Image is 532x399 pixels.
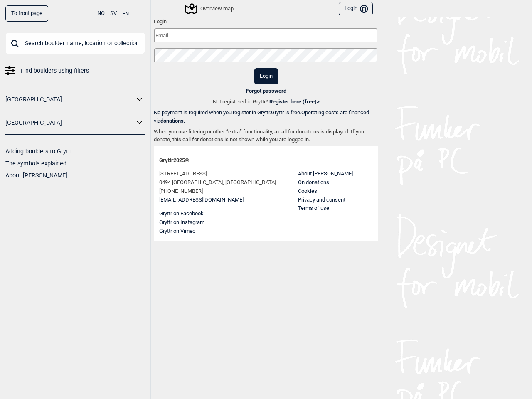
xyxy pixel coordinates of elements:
[154,28,378,43] input: Email
[97,5,105,22] button: NO
[159,178,276,187] span: 0494 [GEOGRAPHIC_DATA], [GEOGRAPHIC_DATA]
[110,5,117,22] button: SV
[298,179,329,185] a: On donations
[154,108,378,125] p: No payment is required when you register in Gryttr. Gryttr is free. Operating costs are financed ...
[5,94,134,106] a: [GEOGRAPHIC_DATA]
[5,117,134,129] a: [GEOGRAPHIC_DATA]
[298,197,345,203] a: Privacy and consent
[339,2,373,16] button: Login
[5,65,145,77] a: Find boulders using filters
[159,209,204,218] button: Gryttr on Facebook
[298,188,317,194] a: Cookies
[298,170,353,177] a: About [PERSON_NAME]
[159,152,373,170] div: Gryttr 2025 ©
[254,68,278,84] button: Login
[159,218,204,227] button: Gryttr on Instagram
[21,65,89,77] span: Find boulders using filters
[5,32,145,54] input: Search boulder name, location or collection
[160,118,184,124] b: donations
[154,108,378,125] a: No payment is required when you register in Gryttr.Gryttr is free.Operating costs are financed vi...
[154,128,378,144] p: When you use filtering or other “extra” functionality, a call for donations is displayed. If you ...
[186,4,234,14] div: Overview map
[298,205,329,211] a: Terms of use
[5,148,72,155] a: Adding boulders to Gryttr
[159,196,244,204] a: [EMAIL_ADDRESS][DOMAIN_NAME]
[159,187,203,196] span: [PHONE_NUMBER]
[159,227,195,236] button: Gryttr on Vimeo
[159,170,207,178] span: [STREET_ADDRESS]
[5,172,67,179] a: About [PERSON_NAME]
[5,160,66,167] a: The symbols explained
[246,88,286,94] a: Forgot password
[269,99,320,105] a: Register here (free)>
[122,5,129,22] button: EN
[5,5,48,22] a: To front page
[154,17,378,26] p: Login
[213,98,320,106] p: Not registered in Gryttr?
